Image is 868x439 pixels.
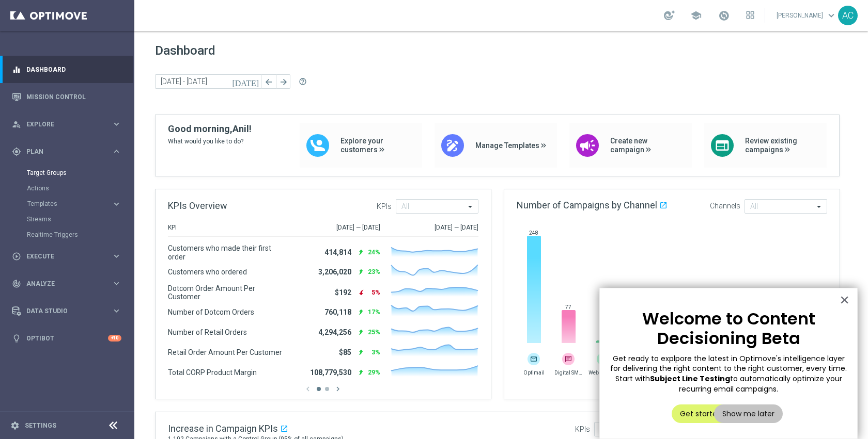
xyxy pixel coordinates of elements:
[112,147,121,156] i: keyboard_arrow_right
[610,353,849,384] span: Get ready to explpore the latest in Optimove's intelligence layer for delivering the right conten...
[12,279,112,288] div: Analyze
[26,253,112,259] span: Execute
[650,373,730,384] strong: Subject Line Testing
[12,56,121,83] div: Dashboard
[27,181,133,196] div: Actions
[776,8,838,23] a: [PERSON_NAME]
[714,404,783,423] button: Show me later
[26,281,112,287] span: Analyze
[690,10,702,21] span: school
[27,212,133,227] div: Streams
[26,149,112,155] span: Plan
[27,231,107,239] a: Realtime Triggers
[12,306,112,316] div: Data Studio
[112,306,121,316] i: keyboard_arrow_right
[27,227,133,242] div: Realtime Triggers
[27,184,107,192] a: Actions
[12,147,21,156] i: gps_fixed
[108,335,121,342] div: +10
[610,309,847,349] p: Welcome to Content Decisioning Beta
[840,291,849,308] button: Close
[12,65,21,74] i: equalizer
[12,252,21,261] i: play_circle_outline
[12,83,121,110] div: Mission Control
[27,201,112,207] div: Templates
[25,422,56,429] a: Settings
[12,120,112,129] div: Explore
[12,279,21,288] i: track_changes
[838,6,858,25] div: AC
[112,199,121,209] i: keyboard_arrow_right
[679,373,844,394] span: to automatically optimize your recurring email campaigns.
[12,252,112,261] div: Execute
[27,201,101,207] span: Templates
[10,421,20,430] i: settings
[26,121,112,127] span: Explore
[27,165,133,181] div: Target Groups
[672,404,730,423] button: Get started
[26,324,108,352] a: Optibot
[27,196,133,212] div: Templates
[12,324,121,352] div: Optibot
[27,215,107,223] a: Streams
[26,308,112,314] span: Data Studio
[112,251,121,261] i: keyboard_arrow_right
[26,56,121,83] a: Dashboard
[12,120,21,129] i: person_search
[12,334,21,343] i: lightbulb
[112,279,121,288] i: keyboard_arrow_right
[27,169,107,177] a: Target Groups
[26,83,121,110] a: Mission Control
[12,147,112,156] div: Plan
[112,119,121,129] i: keyboard_arrow_right
[826,10,837,21] span: keyboard_arrow_down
